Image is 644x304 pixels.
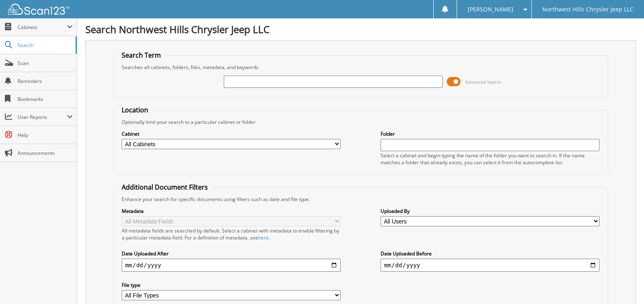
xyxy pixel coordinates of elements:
span: Advanced Search [465,79,501,85]
span: Search [18,42,71,49]
label: Folder [381,130,599,137]
span: User Reports [18,114,67,121]
label: Date Uploaded After [122,250,340,257]
span: [PERSON_NAME] [468,7,513,12]
div: Select a cabinet and begin typing the name of the folder you want to search in. If the name match... [381,152,599,166]
label: Cabinet [122,130,340,137]
legend: Additional Document Filters [118,183,212,192]
span: Northwest Hills Chrysler Jeep LLC [542,7,633,12]
h1: Search Northwest Hills Chrysler Jeep LLC [85,22,636,36]
input: start [122,259,340,272]
span: Announcements [18,150,73,156]
legend: Search Term [118,51,165,60]
div: Searches all cabinets, folders, files, metadata, and keywords [118,64,603,71]
a: here [258,234,269,241]
div: Optionally limit your search to a particular cabinet or folder [118,118,603,125]
span: Bookmarks [18,96,73,103]
legend: Location [118,105,152,114]
span: Reminders [18,78,73,85]
label: File type [122,282,340,288]
label: Uploaded By [381,208,599,215]
span: Cabinets [18,24,67,31]
div: All metadata fields are searched by default. Select a cabinet with metadata to enable filtering b... [122,227,340,241]
label: Date Uploaded Before [381,250,599,257]
label: Metadata [122,208,340,215]
div: Enhance your search for specific documents using filters such as date and file type. [118,196,603,203]
span: Help [18,132,73,139]
img: scan123-logo-white.svg [8,4,69,15]
span: Scan [18,60,73,67]
input: end [381,259,599,272]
